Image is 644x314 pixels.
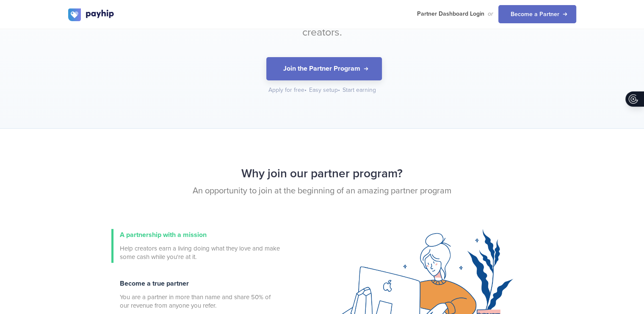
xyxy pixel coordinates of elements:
[111,229,281,263] a: A partnership with a mission Help creators earn a living doing what they love and make some cash ...
[68,8,115,21] img: logo.svg
[343,86,376,94] div: Start earning
[120,279,189,288] span: Become a true partner
[68,185,576,197] p: An opportunity to join at the beginning of an amazing partner program
[120,231,207,239] span: A partnership with a mission
[338,86,340,94] span: •
[309,86,341,94] div: Easy setup
[304,86,307,94] span: •
[120,293,281,310] span: You are a partner in more than name and share 50% of our revenue from anyone you refer.
[68,163,576,185] h2: Why join our partner program?
[120,244,281,261] span: Help creators earn a living doing what they love and make some cash while you're at it.
[111,278,281,311] a: Become a true partner You are a partner in more than name and share 50% of our revenue from anyon...
[268,86,307,94] div: Apply for free
[266,57,382,80] button: Join the Partner Program
[498,5,576,23] a: Become a Partner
